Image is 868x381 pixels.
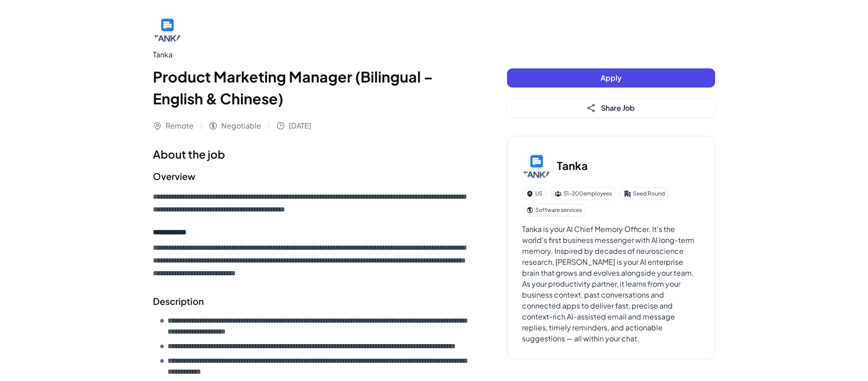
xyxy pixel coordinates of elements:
span: Share Job [601,103,635,113]
span: Remote [166,120,193,131]
div: Seed Round [620,187,669,200]
img: Ta [153,15,182,44]
img: Ta [522,151,551,180]
h2: Description [153,294,471,308]
div: Tanka [153,49,471,60]
div: US [522,187,547,200]
div: Software services [522,204,586,216]
span: [DATE] [289,120,311,131]
h2: Overview [153,170,471,183]
span: Negotiable [221,120,261,131]
button: Apply [507,68,715,88]
span: Apply [601,73,622,82]
button: Share Job [507,98,715,118]
h1: About the job [153,146,471,162]
div: 51-200 employees [550,187,616,200]
h1: Product Marketing Manager (Bilingual – English & Chinese) [153,66,471,109]
div: Tanka is your AI Chief Memory Officer. It's the world's first business messenger with AI long-ter... [522,224,700,344]
h3: Tanka [557,157,588,174]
